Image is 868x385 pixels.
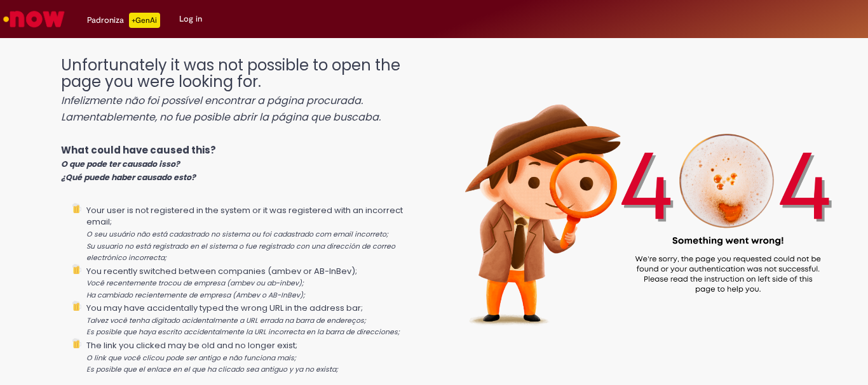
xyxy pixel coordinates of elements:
i: Ha cambiado recientemente de empresa (Ambev o AB-InBev); [86,290,305,300]
i: Você recentemente trocou de empresa (ambev ou ab-inbev); [86,278,304,288]
li: Your user is not registered in the system or it was registered with an incorrect email; [86,203,424,264]
img: 404_ambev_new.png [424,44,868,354]
div: Padroniza [87,13,160,28]
i: Infelizmente não foi possível encontrar a página procurada. [61,93,363,108]
i: Es posible que el enlace en el que ha clicado sea antiguo y ya no exista; [86,365,338,374]
i: Su usuario no está registrado en el sistema o fue registrado con una dirección de correo electrón... [86,242,395,263]
i: O seu usuário não está cadastrado no sistema ou foi cadastrado com email incorreto; [86,230,388,239]
p: +GenAi [129,13,160,28]
i: O link que você clicou pode ser antigo e não funciona mais; [86,353,296,363]
i: ¿Qué puede haber causado esto? [61,172,196,183]
i: Talvez você tenha digitado acidentalmente a URL errada na barra de endereços; [86,316,366,325]
p: What could have caused this? [61,143,424,184]
i: Lamentablemente, no fue posible abrir la página que buscaba. [61,110,381,124]
li: You recently switched between companies (ambev or AB-InBev); [86,264,424,301]
i: Es posible que haya escrito accidentalmente la URL incorrecta en la barra de direcciones; [86,327,400,337]
i: O que pode ter causado isso? [61,159,180,169]
li: The link you clicked may be old and no longer exist; [86,338,424,375]
li: You may have accidentally typed the wrong URL in the address bar; [86,301,424,338]
h1: Unfortunately it was not possible to open the page you were looking for. [61,57,424,124]
img: ServiceNow [1,6,67,32]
